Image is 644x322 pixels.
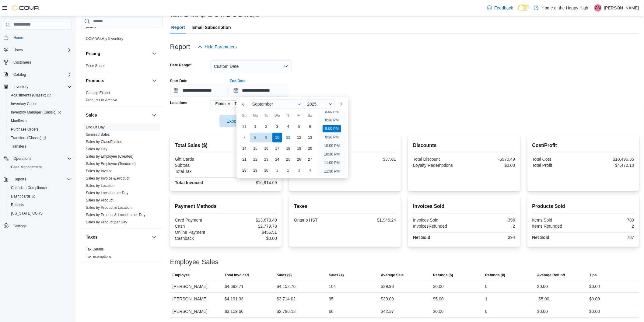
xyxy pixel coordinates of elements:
p: | [591,4,592,12]
button: Products [151,77,158,84]
div: day-26 [294,155,304,164]
span: Total Invoiced [225,273,249,278]
div: Online Payment [175,230,225,235]
span: Hide Parameters [205,44,237,50]
span: Sales by Location [86,183,115,188]
button: [US_STATE] CCRS [6,209,74,218]
button: Canadian Compliance [6,184,74,192]
div: day-10 [272,133,282,142]
span: Canadian Compliance [9,184,72,191]
h3: Report [170,43,190,51]
div: day-17 [272,144,282,153]
span: Inventory Manager (Classic) [11,110,61,115]
div: $39.93 [381,283,394,290]
div: Total Discount [413,157,463,162]
a: Canadian Compliance [9,184,49,191]
div: Total Cost [532,157,582,162]
span: OCM Weekly Inventory [86,36,123,41]
button: Custom Date [210,60,292,72]
div: Card Payment [175,218,225,222]
div: [PERSON_NAME] [170,280,222,292]
div: day-18 [283,144,293,153]
div: $2,796.13 [277,308,296,315]
span: Average Sale [381,273,404,278]
a: Home [11,34,26,41]
div: $1,946.24 [227,169,277,174]
div: Button. Open the year selector. 2025 is currently selected. [305,99,335,109]
span: Sales by Location per Day [86,191,128,195]
span: September [252,102,273,107]
div: We [272,111,282,121]
div: Items Sold [532,218,582,222]
button: Previous Month [239,99,249,109]
span: Dashboards [9,193,72,200]
div: day-6 [305,122,315,131]
div: day-4 [283,122,293,131]
span: Products to Archive [86,98,117,103]
div: Mo [250,111,260,121]
nav: Complex example [4,31,72,246]
div: Total Profit [532,163,582,168]
span: Catalog [11,71,72,78]
div: Items Refunded [532,224,582,229]
div: day-23 [261,155,271,164]
h3: Taxes [86,234,98,240]
div: Invoices Sold [413,218,463,222]
h2: Taxes [294,203,396,210]
h2: Cost/Profit [532,142,634,149]
div: day-16 [261,144,271,153]
label: End Date [230,79,246,83]
span: Reports [9,201,72,208]
span: Sales by Product & Location [86,205,132,210]
a: Tax Details [86,247,104,251]
a: Inventory Manager (Classic) [9,109,64,116]
button: Inventory Count [6,100,74,108]
span: Canadian Compliance [11,185,47,190]
span: Transfers [11,144,26,149]
div: $0.00 [433,283,444,290]
div: $1,946.24 [346,218,396,222]
a: Cash Management [9,163,44,171]
a: Sales by Employee (Tendered) [86,162,136,166]
span: Sales by Invoice [86,169,112,173]
div: day-1 [272,166,282,175]
ul: Time [318,111,346,176]
div: day-8 [250,133,260,142]
button: Taxes [86,234,149,240]
div: Su [240,111,249,121]
button: Purchase Orders [6,125,74,134]
a: Sales by Location [86,184,115,188]
a: Tax Exemptions [86,254,112,259]
span: Transfers (Classic) [9,134,72,142]
span: Home [13,35,23,40]
div: Pricing [81,62,163,72]
div: 396 [465,218,515,222]
div: Total Tax [175,169,225,174]
div: day-12 [294,133,304,142]
button: Export [219,115,254,127]
a: Adjustments (Classic) [9,92,53,99]
div: $456.51 [227,230,277,235]
span: Catalog [13,72,26,77]
span: Tax Details [86,247,104,252]
a: Sales by Location per Day [86,191,128,195]
div: day-13 [305,133,315,142]
button: Sales [86,112,149,118]
div: day-15 [250,144,260,153]
h3: Sales [86,112,97,118]
li: 10:30 PM [322,151,342,158]
div: Subtotal [175,163,225,168]
div: -$970.49 [465,157,515,162]
button: Transfers [6,142,74,151]
span: Adjustments (Classic) [9,92,72,99]
span: Purchase Orders [11,127,39,132]
div: day-2 [283,166,293,175]
div: day-7 [240,133,249,142]
span: Tips [590,273,597,278]
div: 95 [329,295,334,303]
h3: Pricing [86,51,100,57]
a: Inventory Manager (Classic) [6,108,74,117]
span: GM [595,4,601,12]
a: Transfers (Classic) [9,134,48,142]
button: Manifests [6,117,74,125]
